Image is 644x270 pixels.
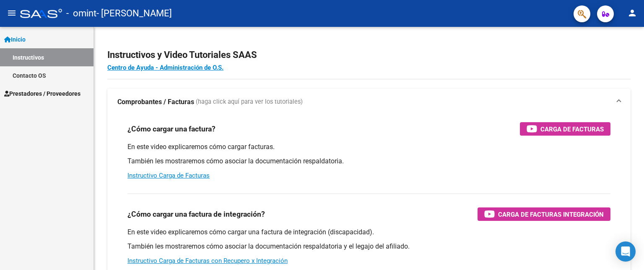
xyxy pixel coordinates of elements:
span: (haga click aquí para ver los tutoriales) [196,97,303,107]
span: Carga de Facturas Integración [498,209,604,220]
span: - [PERSON_NAME] [96,4,172,23]
mat-icon: person [627,8,637,18]
a: Instructivo Carga de Facturas [127,172,210,179]
mat-icon: menu [7,8,17,18]
span: - omint [66,4,96,23]
a: Instructivo Carga de Facturas con Recupero x Integración [127,257,288,265]
span: Carga de Facturas [540,124,604,134]
mat-expansion-panel-header: Comprobantes / Facturas (haga click aquí para ver los tutoriales) [107,89,631,115]
div: Open Intercom Messenger [615,241,636,262]
p: También les mostraremos cómo asociar la documentación respaldatoria y el legajo del afiliado. [127,242,610,251]
button: Carga de Facturas [520,122,610,136]
button: Carga de Facturas Integración [478,207,610,221]
p: También les mostraremos cómo asociar la documentación respaldatoria. [127,157,610,166]
strong: Comprobantes / Facturas [117,97,194,107]
p: En este video explicaremos cómo cargar una factura de integración (discapacidad). [127,228,610,237]
h2: Instructivos y Video Tutoriales SAAS [107,47,631,63]
p: En este video explicaremos cómo cargar facturas. [127,142,610,152]
span: Prestadores / Proveedores [4,89,80,98]
h3: ¿Cómo cargar una factura? [127,123,216,135]
a: Centro de Ayuda - Administración de O.S. [107,64,223,71]
span: Inicio [4,35,26,44]
h3: ¿Cómo cargar una factura de integración? [127,208,265,220]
